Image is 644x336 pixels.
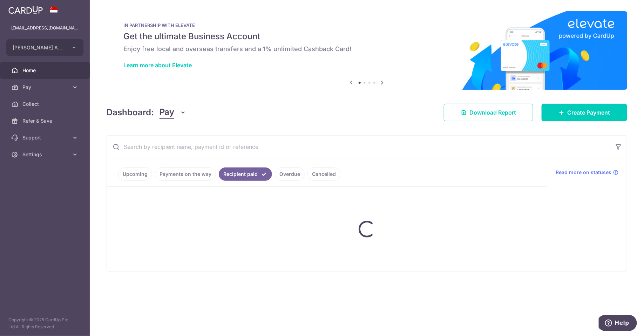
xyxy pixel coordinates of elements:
span: Read more on statuses [556,169,611,176]
h5: Get the ultimate Business Account [123,31,610,42]
span: Refer & Save [22,117,69,124]
span: Pay [160,106,174,119]
img: CardUp [8,6,43,14]
button: [PERSON_NAME] ASSOCIATES PTE LTD [6,39,83,56]
a: Recipient paid [219,167,272,181]
span: Pay [22,84,69,91]
span: Create Payment [567,108,610,117]
h4: Dashboard: [107,106,154,119]
button: Pay [160,106,187,119]
input: Search by recipient name, payment id or reference [107,136,610,158]
a: Learn more about Elevate [123,62,192,69]
a: Create Payment [542,104,627,121]
a: Download Report [444,104,533,121]
a: Read more on statuses [556,169,618,176]
h6: Enjoy free local and overseas transfers and a 1% unlimited Cashback Card! [123,45,610,53]
span: Collect [22,101,69,108]
iframe: Opens a widget where you can find more information [599,315,637,332]
span: Home [22,67,69,74]
span: [PERSON_NAME] ASSOCIATES PTE LTD [13,44,65,51]
span: Settings [22,151,69,158]
span: Download Report [469,108,516,117]
p: IN PARTNERSHIP WITH ELEVATE [123,22,610,28]
span: Support [22,134,69,141]
img: Renovation banner [107,11,627,90]
p: [EMAIL_ADDRESS][DOMAIN_NAME] [11,25,79,32]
